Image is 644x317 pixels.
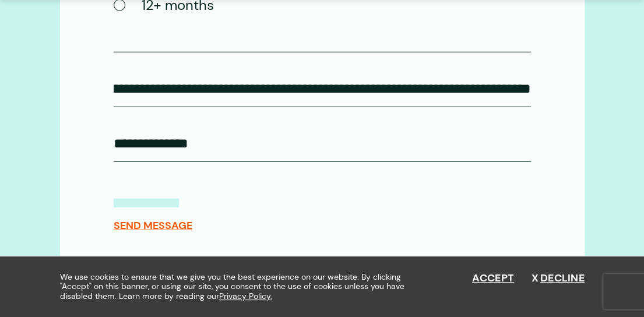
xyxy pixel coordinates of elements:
[60,272,417,301] span: We use cookies to ensure that we give you the best experience on our website. By clicking "Accept...
[219,291,272,301] a: Privacy Policy.
[114,199,192,232] button: SEND MESSAGE
[114,219,192,232] span: SEND MESSAGE
[472,272,514,285] button: Accept
[532,272,585,285] button: Decline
